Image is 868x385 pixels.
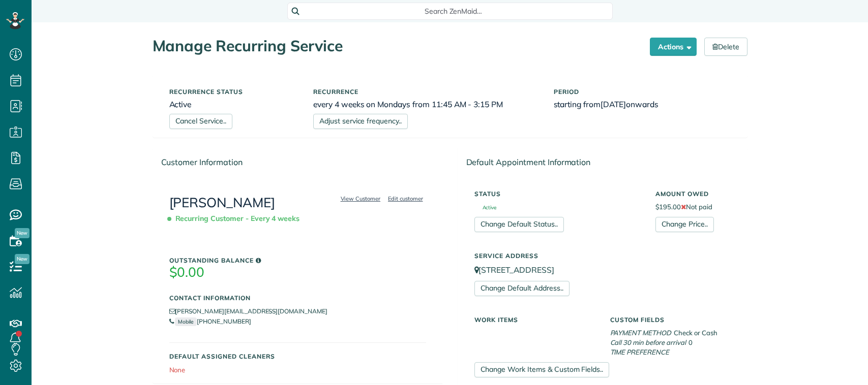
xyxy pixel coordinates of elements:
[610,316,731,323] h5: Custom Fields
[313,88,538,95] h5: Recurrence
[474,252,731,259] h5: Service Address
[153,38,642,54] h1: Manage Recurring Service
[385,194,426,203] a: Edit customer
[313,100,538,109] h6: every 4 weeks on Mondays from 11:45 AM - 3:15 PM
[15,228,29,238] span: New
[474,264,731,276] p: [STREET_ADDRESS]
[169,100,298,109] h6: Active
[650,38,697,56] button: Actions
[169,353,426,360] h5: Default Assigned Cleaners
[175,317,197,326] small: Mobile
[313,114,408,129] a: Adjust service frequency..
[474,281,570,296] a: Change Default Address..
[610,348,669,356] em: TIME PREFERENCE
[610,329,671,337] em: PAYMENT METHOD
[474,362,610,377] a: Change Work Items & Custom Fields..
[601,99,626,109] span: [DATE]
[169,265,426,280] h3: $0.00
[474,217,564,232] a: Change Default Status..
[169,194,276,211] a: [PERSON_NAME]
[689,338,693,346] span: 0
[474,205,497,210] span: Active
[554,88,731,95] h5: Period
[169,295,426,301] h5: Contact Information
[474,190,640,197] h5: Status
[554,100,731,109] h6: starting from onwards
[169,317,251,325] a: Mobile[PHONE_NUMBER]
[338,194,384,203] a: View Customer
[474,316,595,323] h5: Work Items
[648,185,738,232] div: $195.00 Not paid
[169,306,426,316] li: [PERSON_NAME][EMAIL_ADDRESS][DOMAIN_NAME]
[169,257,426,264] h5: Outstanding Balance
[610,338,686,346] em: Call 30 min before arrival
[674,329,717,337] span: Check or Cash
[169,88,298,95] h5: Recurrence status
[169,210,304,228] span: Recurring Customer - Every 4 weeks
[655,217,714,232] a: Change Price..
[704,38,747,56] a: Delete
[169,366,186,374] span: None
[458,148,747,176] div: Default Appointment Information
[153,148,442,176] div: Customer Information
[655,190,731,197] h5: Amount Owed
[169,114,232,129] a: Cancel Service..
[15,254,29,264] span: New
